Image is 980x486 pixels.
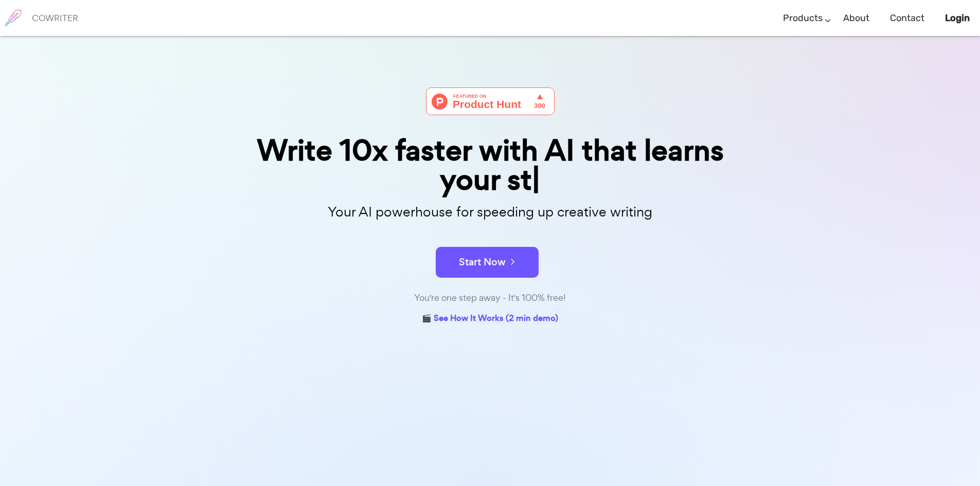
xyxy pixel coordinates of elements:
[426,87,555,115] img: Cowriter - Your AI buddy for speeding up creative writing | Product Hunt
[945,3,970,33] a: Login
[783,3,823,33] a: Products
[233,201,747,223] p: Your AI powerhouse for speeding up creative writing
[233,136,747,194] div: Write 10x faster with AI that learns your st
[233,291,747,305] div: You're one step away - It's 100% free!
[843,3,869,33] a: About
[32,13,78,23] h6: COWRITER
[436,247,539,278] button: Start Now
[422,311,558,327] a: 🎬 See How It Works (2 min demo)
[945,12,970,24] b: Login
[890,3,924,33] a: Contact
